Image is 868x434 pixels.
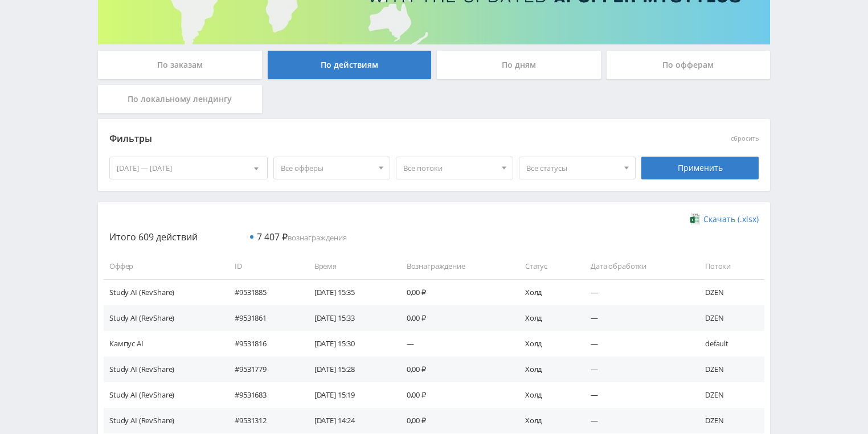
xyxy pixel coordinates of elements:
[395,331,514,357] td: —
[104,357,223,382] td: Study AI (RevShare)
[579,382,694,408] td: —
[303,279,395,305] td: [DATE] 15:35
[731,135,759,142] button: сбросить
[694,408,764,433] td: DZEN
[690,214,759,225] a: Скачать (.xlsx)
[641,157,759,179] div: Применить
[694,253,764,279] td: Потоки
[104,408,223,433] td: Study AI (RevShare)
[223,408,303,433] td: #9531312
[257,232,347,243] span: вознаграждения
[223,357,303,382] td: #9531779
[694,357,764,382] td: DZEN
[395,305,514,331] td: 0,00 ₽
[395,382,514,408] td: 0,00 ₽
[223,382,303,408] td: #9531683
[579,305,694,331] td: —
[223,253,303,279] td: ID
[514,408,579,433] td: Холд
[694,305,764,331] td: DZEN
[109,231,198,243] span: Итого 609 действий
[403,157,496,179] span: Все потоки
[104,279,223,305] td: Study AI (RevShare)
[223,279,303,305] td: #9531885
[303,331,395,357] td: [DATE] 15:30
[694,279,764,305] td: DZEN
[579,279,694,305] td: —
[514,357,579,382] td: Холд
[579,408,694,433] td: —
[694,331,764,357] td: default
[395,279,514,305] td: 0,00 ₽
[303,305,395,331] td: [DATE] 15:33
[223,305,303,331] td: #9531861
[514,305,579,331] td: Холд
[607,51,771,79] div: По офферам
[98,51,262,79] div: По заказам
[110,157,267,179] div: [DATE] — [DATE]
[395,408,514,433] td: 0,00 ₽
[579,253,694,279] td: Дата обработки
[223,331,303,357] td: #9531816
[579,357,694,382] td: —
[303,253,395,279] td: Время
[104,331,223,357] td: Кампус AI
[395,253,514,279] td: Вознаграждение
[514,279,579,305] td: Холд
[98,85,262,113] div: По локальному лендингу
[303,357,395,382] td: [DATE] 15:28
[104,305,223,331] td: Study AI (RevShare)
[514,331,579,357] td: Холд
[694,382,764,408] td: DZEN
[303,382,395,408] td: [DATE] 15:19
[514,253,579,279] td: Статус
[257,231,288,243] span: 7 407 ₽
[514,382,579,408] td: Холд
[703,215,759,224] span: Скачать (.xlsx)
[690,213,700,224] img: xlsx
[303,408,395,433] td: [DATE] 14:24
[104,382,223,408] td: Study AI (RevShare)
[437,51,601,79] div: По дням
[395,357,514,382] td: 0,00 ₽
[526,157,619,179] span: Все статусы
[281,157,373,179] span: Все офферы
[109,130,595,148] div: Фильтры
[268,51,432,79] div: По действиям
[104,253,223,279] td: Оффер
[579,331,694,357] td: —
